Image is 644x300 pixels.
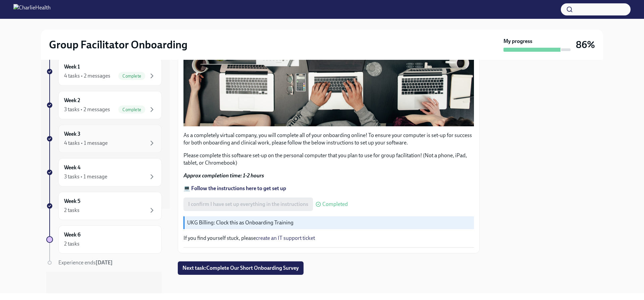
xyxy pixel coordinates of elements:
span: Next task : Complete Our Short Onboarding Survey [182,265,299,271]
a: 💻 Follow the instructions here to get set up [183,185,286,191]
div: 4 tasks • 1 message [64,139,108,147]
a: Week 14 tasks • 2 messagesComplete [46,57,162,86]
p: If you find yourself stuck, please [183,234,474,242]
a: create an IT support ticket [256,235,315,241]
button: Next task:Complete Our Short Onboarding Survey [178,261,304,275]
div: 2 tasks [64,207,79,214]
strong: [DATE] [96,259,113,266]
a: Week 43 tasks • 1 message [46,158,162,186]
span: Experience ends [58,259,113,266]
h3: 86% [576,39,595,51]
h6: Week 4 [64,164,80,171]
a: Week 62 tasks [46,225,162,254]
div: 3 tasks • 1 message [64,173,107,180]
div: 2 tasks [64,240,79,248]
a: Week 34 tasks • 1 message [46,125,162,153]
img: CharlieHealth [13,4,51,15]
strong: Approx completion time: 1-2 hours [183,172,264,179]
span: Complete [118,74,145,79]
h6: Week 2 [64,97,80,104]
span: Completed [322,202,348,207]
p: As a completely virtual company, you will complete all of your onboarding online! To ensure your ... [183,132,474,146]
div: 4 tasks • 2 messages [64,72,110,80]
strong: My progress [503,38,532,45]
a: Week 52 tasks [46,192,162,220]
h6: Week 5 [64,198,80,205]
h2: Group Facilitator Onboarding [49,38,187,51]
h6: Week 1 [64,63,80,71]
h6: Week 3 [64,130,80,138]
p: Please complete this software set-up on the personal computer that you plan to use for group faci... [183,152,474,167]
a: Week 23 tasks • 2 messagesComplete [46,91,162,119]
div: 3 tasks • 2 messages [64,106,110,113]
h6: Week 6 [64,231,80,239]
p: UKG Billing: Clock this as Onboarding Training [187,219,471,226]
span: Complete [118,107,145,112]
